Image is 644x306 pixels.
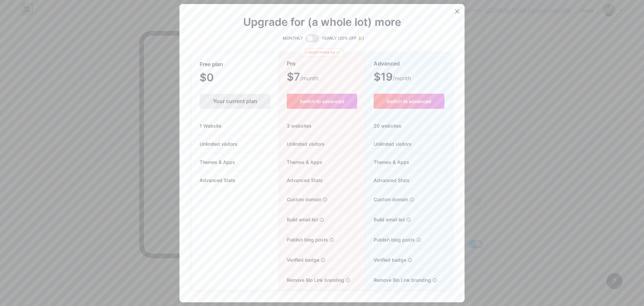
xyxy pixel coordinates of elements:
[366,159,409,166] span: Themes & Apps
[192,177,244,184] span: Advanced Stats
[283,35,303,42] span: MONTHLY
[287,94,357,109] button: Switch to advanced
[192,122,229,129] span: 1 Website
[366,256,406,263] span: Verified badge
[279,117,365,135] div: 3 websites
[366,216,405,223] span: Build email list
[279,236,328,243] span: Publish blog posts
[366,117,452,135] div: 20 websites
[287,58,296,70] span: Pro
[200,94,270,109] div: Your current plan
[366,196,408,203] span: Custom domain
[192,159,243,166] span: Themes & Apps
[200,74,232,83] span: $0
[279,140,325,147] span: Unlimited visitors
[374,94,444,109] button: Switch to advanced
[366,236,415,243] span: Publish blog posts
[366,140,412,147] span: Unlimited visitors
[300,48,344,56] div: ✨ Most popular ✨
[279,256,319,263] span: Verified badge
[386,98,431,104] span: Switch to advanced
[279,159,322,166] span: Themes & Apps
[393,74,411,82] span: /month
[374,73,411,82] span: $19
[366,177,410,184] span: Advanced Stats
[243,18,401,26] span: Upgrade for (a whole lot) more
[300,98,344,104] span: Switch to advanced
[279,216,318,223] span: Build email list
[366,276,431,283] span: Remove Bio Link branding
[300,74,318,82] span: /month
[374,58,400,70] span: Advanced
[279,276,344,283] span: Remove Bio Link branding
[279,177,323,184] span: Advanced Stats
[200,58,223,70] span: Free plan
[287,73,318,82] span: $7
[192,140,246,147] span: Unlimited visitors
[279,196,321,203] span: Custom domain
[322,35,364,42] span: YEARLY (20% OFF 🎉)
